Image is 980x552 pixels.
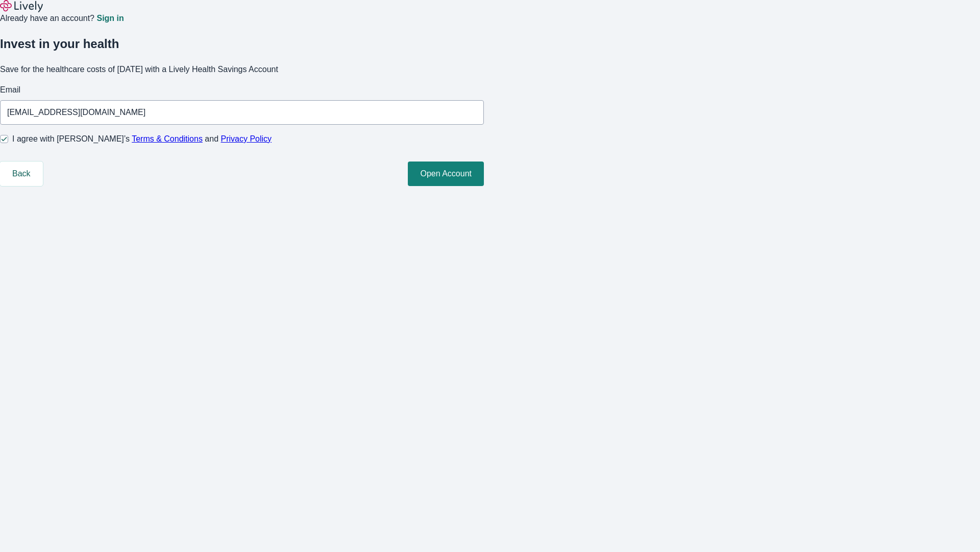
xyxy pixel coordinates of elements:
a: Sign in [96,14,124,22]
button: Open Account [408,162,484,186]
a: Privacy Policy [221,134,272,143]
span: I agree with [PERSON_NAME]’s and [12,133,272,145]
a: Terms & Conditions [132,134,203,143]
